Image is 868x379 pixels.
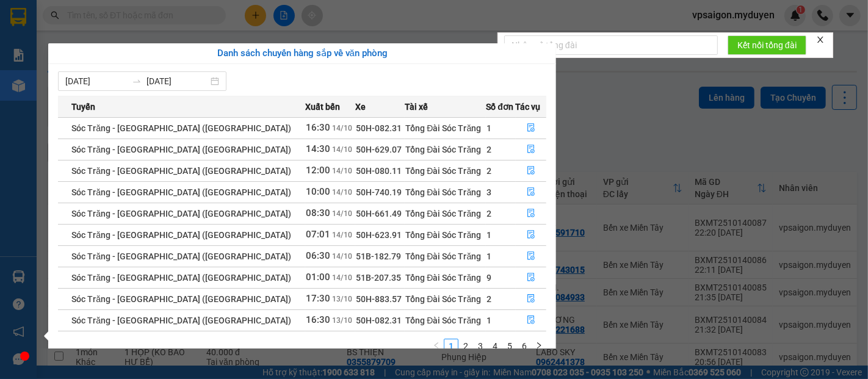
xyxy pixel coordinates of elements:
[405,314,485,327] div: Tổng Đài Sóc Trăng
[516,247,546,266] button: file-done
[71,230,291,240] span: Sóc Trăng - [GEOGRAPHIC_DATA] ([GEOGRAPHIC_DATA])
[332,252,352,261] span: 14/10
[532,339,546,353] button: right
[306,272,330,283] span: 01:00
[65,74,127,88] input: Từ ngày
[71,294,291,304] span: Sóc Trăng - [GEOGRAPHIC_DATA] ([GEOGRAPHIC_DATA])
[486,123,491,133] span: 1
[486,251,491,261] span: 1
[444,339,458,353] li: 1
[356,316,402,325] span: 50H-082.31
[516,118,546,138] button: file-done
[356,273,401,283] span: 51B-207.35
[486,230,491,240] span: 1
[444,339,458,353] a: 1
[71,166,291,176] span: Sóc Trăng - [GEOGRAPHIC_DATA] ([GEOGRAPHIC_DATA])
[486,145,491,154] span: 2
[71,209,291,218] span: Sóc Trăng - [GEOGRAPHIC_DATA] ([GEOGRAPHIC_DATA])
[71,251,291,261] span: Sóc Trăng - [GEOGRAPHIC_DATA] ([GEOGRAPHIC_DATA])
[737,38,797,52] span: Kết nối tổng đài
[516,100,541,114] span: Tác vụ
[535,342,543,349] span: right
[71,187,291,197] span: Sóc Trăng - [GEOGRAPHIC_DATA] ([GEOGRAPHIC_DATA])
[532,339,546,353] li: Next Page
[527,316,535,325] span: file-done
[488,339,502,353] a: 4
[405,207,485,220] div: Tổng Đài Sóc Trăng
[356,251,401,261] span: 51B-182.79
[71,316,291,325] span: Sóc Trăng - [GEOGRAPHIC_DATA] ([GEOGRAPHIC_DATA])
[405,292,485,306] div: Tổng Đài Sóc Trăng
[516,289,546,309] button: file-done
[306,314,330,325] span: 16:30
[504,35,718,55] input: Nhập số tổng đài
[459,339,472,353] a: 2
[306,229,330,240] span: 07:01
[429,339,444,353] button: left
[458,339,473,353] li: 2
[356,145,402,154] span: 50H-629.07
[332,295,352,303] span: 13/10
[405,121,485,135] div: Tổng Đài Sóc Trăng
[306,186,330,197] span: 10:00
[71,145,291,154] span: Sóc Trăng - [GEOGRAPHIC_DATA] ([GEOGRAPHIC_DATA])
[527,251,535,261] span: file-done
[486,294,491,304] span: 2
[58,46,546,61] div: Danh sách chuyến hàng sắp về văn phòng
[474,339,487,353] a: 3
[516,225,546,245] button: file-done
[305,100,340,114] span: Xuất bến
[728,35,806,55] button: Kết nối tổng đài
[527,209,535,218] span: file-done
[306,165,330,176] span: 12:00
[516,140,546,159] button: file-done
[518,339,531,353] a: 6
[356,187,402,197] span: 50H-740.19
[486,187,491,197] span: 3
[433,342,440,349] span: left
[405,250,485,263] div: Tổng Đài Sóc Trăng
[486,100,513,114] span: Số đơn
[405,100,428,114] span: Tài xế
[502,339,517,353] li: 5
[332,273,352,282] span: 14/10
[306,293,330,304] span: 17:30
[486,273,491,283] span: 9
[488,339,502,353] li: 4
[486,209,491,218] span: 2
[527,273,535,283] span: file-done
[71,123,291,133] span: Sóc Trăng - [GEOGRAPHIC_DATA] ([GEOGRAPHIC_DATA])
[816,35,825,44] span: close
[405,228,485,242] div: Tổng Đài Sóc Trăng
[332,209,352,218] span: 14/10
[332,316,352,325] span: 13/10
[516,182,546,202] button: file-done
[486,166,491,176] span: 2
[71,100,95,114] span: Tuyến
[405,271,485,284] div: Tổng Đài Sóc Trăng
[356,166,402,176] span: 50H-080.11
[332,188,352,197] span: 14/10
[516,268,546,287] button: file-done
[306,250,330,261] span: 06:30
[527,294,535,304] span: file-done
[405,143,485,156] div: Tổng Đài Sóc Trăng
[356,209,402,218] span: 50H-661.49
[355,100,366,114] span: Xe
[516,161,546,181] button: file-done
[405,186,485,199] div: Tổng Đài Sóc Trăng
[306,122,330,133] span: 16:30
[332,124,352,132] span: 14/10
[306,143,330,154] span: 14:30
[132,76,142,86] span: swap-right
[516,311,546,330] button: file-done
[486,316,491,325] span: 1
[356,230,402,240] span: 50H-623.91
[527,187,535,197] span: file-done
[332,231,352,239] span: 14/10
[332,167,352,175] span: 14/10
[306,208,330,218] span: 08:30
[132,76,142,86] span: to
[527,123,535,133] span: file-done
[527,145,535,154] span: file-done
